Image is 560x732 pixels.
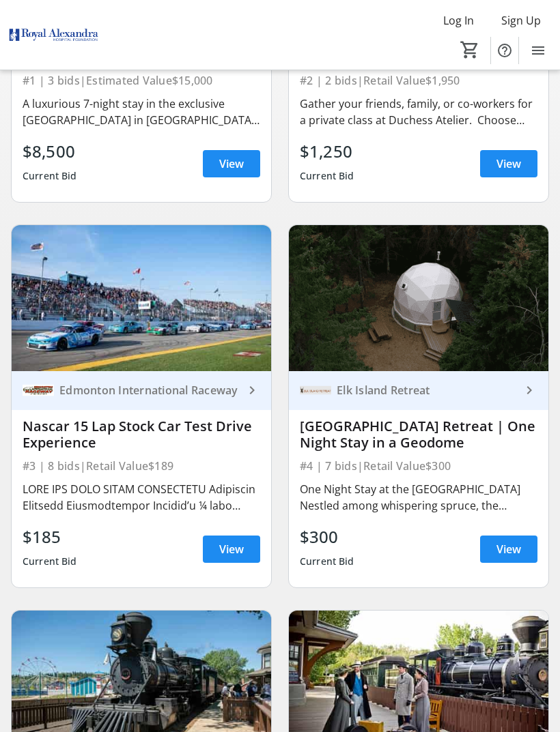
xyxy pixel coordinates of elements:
div: #3 | 8 bids | Retail Value $189 [23,456,260,475]
span: View [219,541,244,557]
mat-icon: keyboard_arrow_right [521,382,537,398]
span: View [219,156,244,172]
div: $8,500 [23,139,77,164]
div: #1 | 3 bids | Estimated Value $15,000 [23,71,260,90]
span: View [496,156,521,172]
div: #4 | 7 bids | Retail Value $300 [300,456,537,475]
div: Nascar 15 Lap Stock Car Test Drive Experience [23,418,260,451]
img: Edmonton International Raceway [23,375,54,406]
div: $300 [300,525,354,549]
button: Cart [458,38,482,62]
button: Sign Up [490,10,552,31]
div: A luxurious 7-night stay in the exclusive [GEOGRAPHIC_DATA] in [GEOGRAPHIC_DATA][PERSON_NAME]. Vi... [23,96,260,128]
a: View [203,150,260,177]
img: Elk Island Retreat [300,375,331,406]
div: Current Bid [300,549,354,574]
div: Elk Island Retreat [331,383,521,397]
span: View [496,541,521,557]
img: Nascar 15 Lap Stock Car Test Drive Experience [12,225,271,371]
div: Edmonton International Raceway [54,383,244,397]
a: View [203,536,260,563]
span: Log In [443,12,474,29]
a: Elk Island RetreatElk Island Retreat [289,371,548,410]
div: Gather your friends, family, or co-workers for a private class at Duchess Atelier. Choose from an... [300,96,537,128]
a: Edmonton International RacewayEdmonton International Raceway [12,371,271,410]
button: Menu [524,37,552,64]
img: Elk Island Retreat | One Night Stay in a Geodome [289,225,548,371]
div: One Night Stay at the [GEOGRAPHIC_DATA] Nestled among whispering spruce, the [GEOGRAPHIC_DATA] is... [300,481,537,514]
div: [GEOGRAPHIC_DATA] Retreat | One Night Stay in a Geodome [300,418,537,451]
div: $1,250 [300,139,354,164]
div: Current Bid [300,164,354,188]
button: Log In [432,10,485,31]
div: #2 | 2 bids | Retail Value $1,950 [300,71,537,90]
mat-icon: keyboard_arrow_right [244,382,260,398]
img: Royal Alexandra Hospital Foundation's Logo [8,10,99,61]
div: Current Bid [23,164,77,188]
div: $185 [23,525,77,549]
div: Current Bid [23,549,77,574]
a: View [480,536,537,563]
span: Sign Up [501,12,541,29]
button: Help [491,37,518,64]
a: View [480,150,537,177]
div: LORE IPS DOLO SITAM CONSECTETU Adipiscin Elitsedd Eiusmodtempor Incidid’u ¼ labo etdol magn aliqu... [23,481,260,514]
